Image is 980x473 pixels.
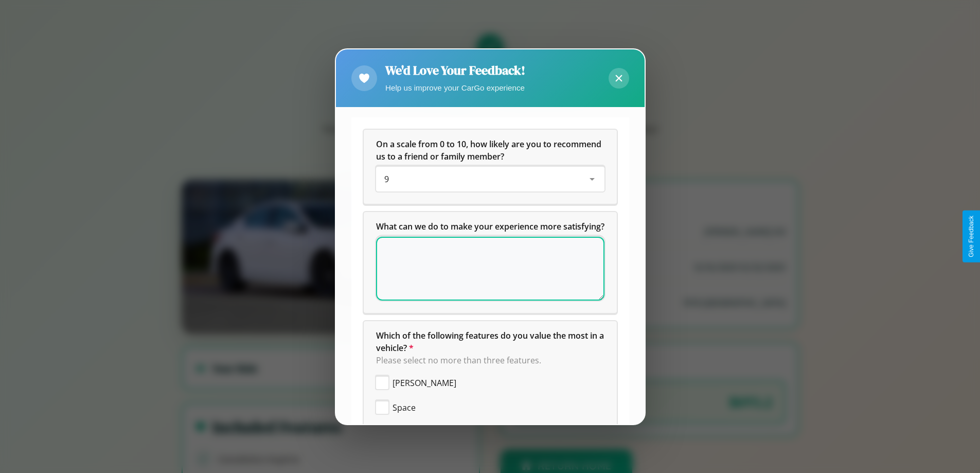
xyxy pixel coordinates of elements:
[376,167,604,191] div: On a scale from 0 to 10, how likely are you to recommend us to a friend or family member?
[376,355,541,366] span: Please select no more than three features.
[384,173,389,185] span: 9
[393,401,416,414] span: Space
[385,62,525,79] h2: We'd Love Your Feedback!
[385,81,525,95] p: Help us improve your CarGo experience
[376,138,604,163] h5: On a scale from 0 to 10, how likely are you to recommend us to a friend or family member?
[376,138,603,162] span: On a scale from 0 to 10, how likely are you to recommend us to a friend or family member?
[968,216,975,257] div: Give Feedback
[376,330,606,354] span: Which of the following features do you value the most in a vehicle?
[376,221,604,232] span: What can we do to make your experience more satisfying?
[393,377,456,389] span: [PERSON_NAME]
[364,130,617,204] div: On a scale from 0 to 10, how likely are you to recommend us to a friend or family member?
